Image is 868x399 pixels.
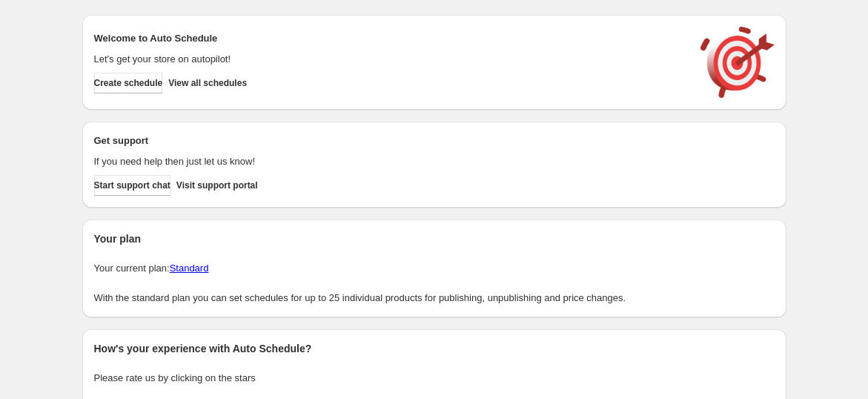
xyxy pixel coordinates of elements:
a: Start support chat [94,175,170,196]
p: If you need help then just let us know! [94,154,686,169]
h2: Get support [94,133,686,148]
h2: How's your experience with Auto Schedule? [94,341,775,356]
p: Please rate us by clicking on the stars [94,371,775,386]
p: Your current plan: [94,261,775,276]
a: Visit support portal [176,175,258,196]
button: View all schedules [168,73,247,93]
span: View all schedules [168,77,247,89]
p: Let's get your store on autopilot! [94,52,686,67]
a: Standard [170,263,209,274]
span: Create schedule [94,77,163,89]
p: With the standard plan you can set schedules for up to 25 individual products for publishing, unp... [94,291,775,306]
span: Start support chat [94,179,170,191]
button: Create schedule [94,73,163,93]
h2: Welcome to Auto Schedule [94,31,686,46]
span: Visit support portal [176,179,258,191]
h2: Your plan [94,231,775,246]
